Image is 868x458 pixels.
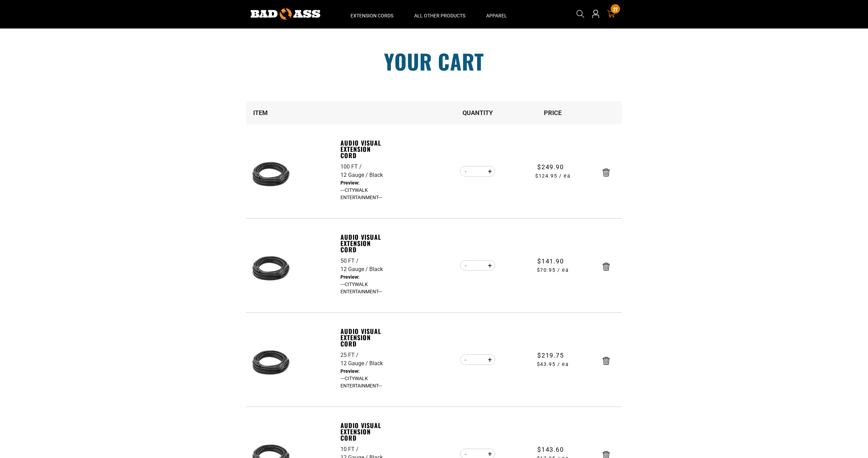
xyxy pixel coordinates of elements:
div: 12 Gauge [340,171,369,179]
span: $219.75 [537,351,564,360]
span: Apparel [486,13,507,19]
h1: Your cart [241,51,627,72]
div: 12 Gauge [340,265,369,273]
span: $141.90 [537,256,564,266]
span: $124.95 / ea [516,172,590,180]
dd: ---CITYWALK ENTERTAINMENT--- [340,368,388,390]
span: Extension Cords [351,13,393,19]
a: Remove Audio Visual Extension Cord - 10 FT / 12 Gauge / Black [603,452,610,457]
span: $143.60 [537,445,564,454]
a: Audio Visual Extension Cord [340,422,388,441]
div: 50 FT [340,257,360,265]
a: Audio Visual Extension Cord [340,328,388,347]
a: Remove Audio Visual Extension Cord - 50 FT / 12 Gauge / Black [603,264,610,269]
span: All Other Products [414,13,465,19]
span: 27 [613,7,618,12]
span: $249.90 [537,162,564,172]
a: Audio Visual Extension Cord [340,140,388,158]
img: black [249,246,293,290]
summary: Search [575,8,586,19]
input: Quantity for Audio Visual Extension Cord [471,354,484,366]
a: Audio Visual Extension Cord [340,234,388,253]
span: $43.95 / ea [516,361,590,368]
div: 25 FT [340,351,360,359]
img: Bad Ass Extension Cords [251,8,320,20]
dd: ---CITYWALK ENTERTAINMENT--- [340,273,388,295]
input: Quantity for Audio Visual Extension Cord [471,260,484,271]
div: 100 FT [340,163,363,171]
th: Item [246,101,340,124]
div: Black [369,171,383,179]
img: black [249,152,293,196]
img: black [249,341,293,384]
div: 10 FT [340,445,360,453]
dd: ---CITYWALK ENTERTAINMENT--- [340,179,388,201]
span: $70.95 / ea [516,267,590,274]
th: Quantity [440,101,515,124]
input: Quantity for Audio Visual Extension Cord [471,165,484,177]
div: Black [369,359,383,368]
a: Remove Audio Visual Extension Cord - 100 FT / 12 Gauge / Black [603,170,610,175]
a: Remove Audio Visual Extension Cord - 25 FT / 12 Gauge / Black [603,358,610,363]
th: Price [515,101,590,124]
div: 12 Gauge [340,359,369,368]
div: Black [369,265,383,273]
